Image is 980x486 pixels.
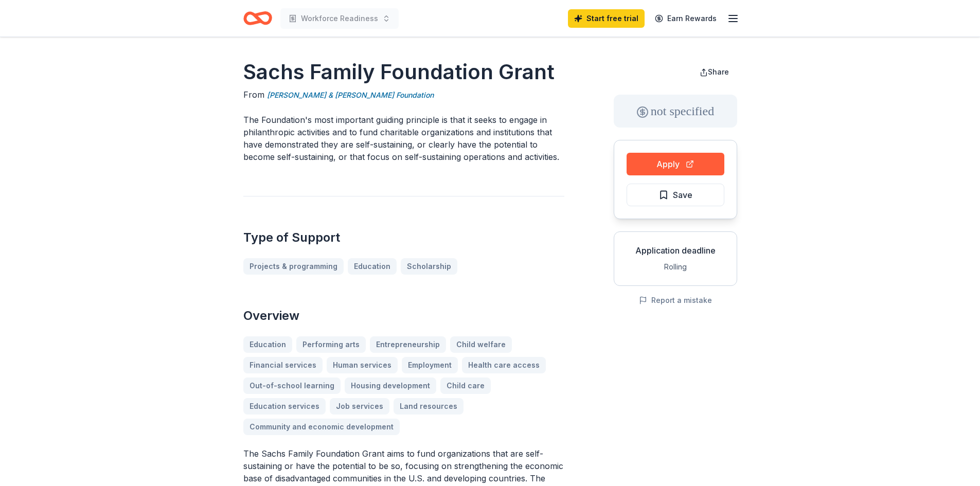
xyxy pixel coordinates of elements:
[280,8,399,29] button: Workforce Readiness
[243,308,564,324] h2: Overview
[267,89,434,101] a: [PERSON_NAME] & [PERSON_NAME] Foundation
[243,6,272,30] a: Home
[622,244,728,257] div: Application deadline
[614,95,737,128] div: not specified
[649,9,723,28] a: Earn Rewards
[243,88,564,101] div: From
[348,258,397,275] a: Education
[243,258,344,275] a: Projects & programming
[627,184,724,206] button: Save
[401,258,457,275] a: Scholarship
[691,62,737,82] button: Share
[243,114,564,163] p: The Foundation's most important guiding principle is that it seeks to engage in philanthropic act...
[243,58,564,86] h1: Sachs Family Foundation Grant
[673,188,692,202] span: Save
[639,294,712,307] button: Report a mistake
[708,67,729,76] span: Share
[568,9,645,28] a: Start free trial
[243,229,564,246] h2: Type of Support
[301,12,378,25] span: Workforce Readiness
[627,153,724,175] button: Apply
[622,261,728,273] div: Rolling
